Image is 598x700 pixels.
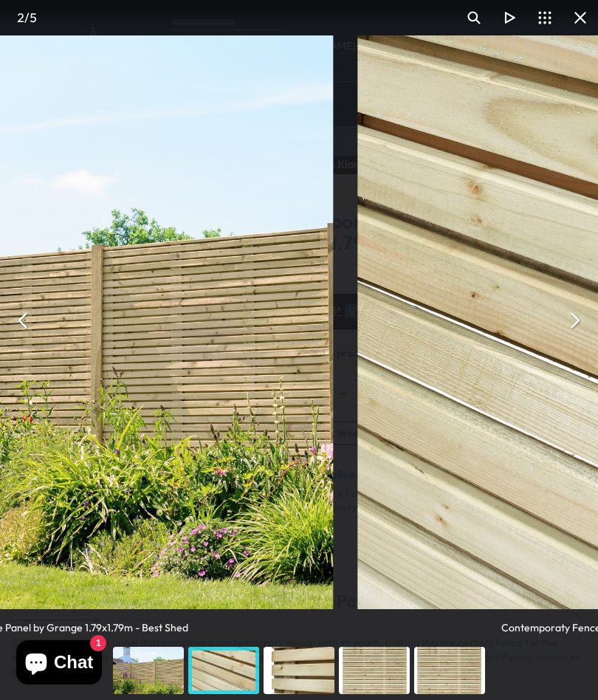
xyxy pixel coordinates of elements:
button: Next [557,303,592,338]
button: Previous [6,303,41,338]
span: 5 [30,10,37,25]
span: 2 [17,10,24,25]
inbox-online-store-chat: Shopify online store chat [12,640,106,688]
